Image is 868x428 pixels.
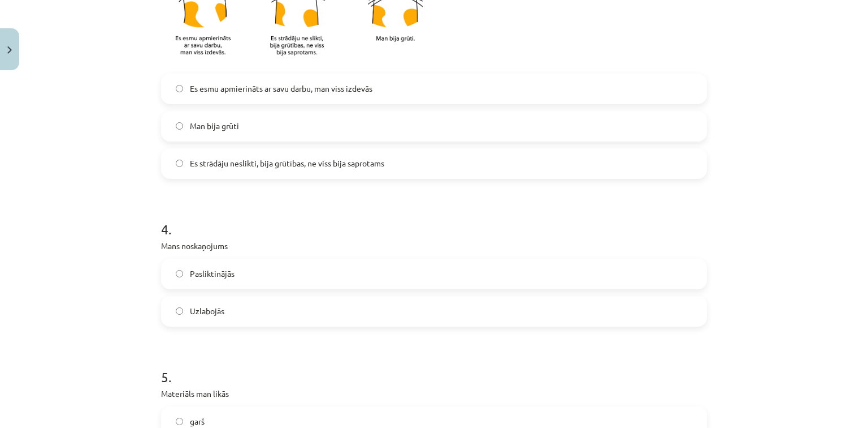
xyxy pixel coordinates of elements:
[176,307,183,315] input: Uzlabojās
[176,418,183,425] input: garš
[190,268,235,280] span: Pasliktinājās
[7,46,12,54] img: icon-close-lesson-0947bae3869378f0d4975bcd49f059093ad1ed9edebbc8119c70593378902aed.svg
[161,202,707,237] h1: 4 .
[190,157,384,169] span: Es strādāju neslikti, bija grūtības, ne viss bija saprotams
[190,416,205,427] span: garš
[190,83,372,95] span: Es esmu apmierināts ar savu darbu, man viss izdevās
[176,160,183,167] input: Es strādāju neslikti, bija grūtības, ne viss bija saprotams
[190,120,239,132] span: Man bija grūti
[176,122,183,130] input: Man bija grūti
[161,349,707,384] h1: 5 .
[161,240,707,252] p: Mans noskaņojums
[190,305,224,317] span: Uzlabojās
[176,85,183,92] input: Es esmu apmierināts ar savu darbu, man viss izdevās
[176,270,183,277] input: Pasliktinājās
[161,388,707,400] p: Materiāls man likās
